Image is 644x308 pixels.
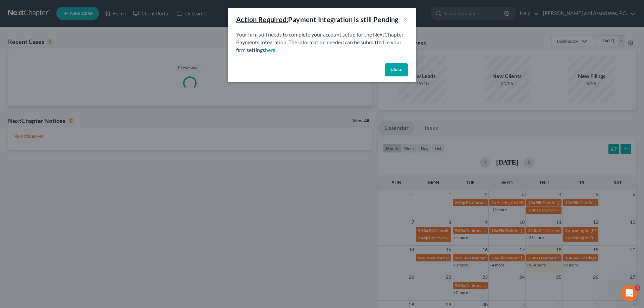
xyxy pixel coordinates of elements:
[236,15,288,23] u: Action Required:
[265,47,275,53] a: here
[621,285,637,301] iframe: Intercom live chat
[236,15,398,24] div: Payment Integration is still Pending
[385,63,408,77] button: Close
[236,31,408,54] p: Your firm still needs to complete your account setup for the NextChapter Payments Integration. Th...
[635,285,640,291] span: 4
[403,15,408,23] button: ×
